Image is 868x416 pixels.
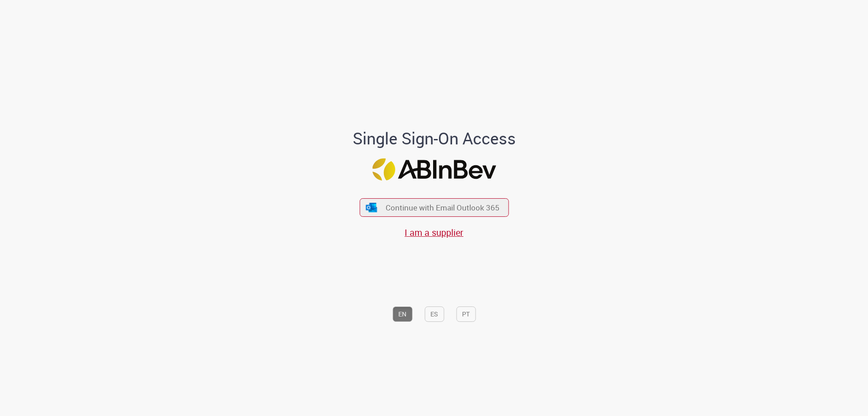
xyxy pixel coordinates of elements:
a: I am a supplier [405,226,463,239]
button: ícone Azure/Microsoft 360 Continue with Email Outlook 365 [359,198,509,217]
button: PT [456,306,476,322]
img: Logo ABInBev [372,158,496,181]
button: ES [425,306,444,322]
h1: Single Sign-On Access [309,129,560,148]
span: Continue with Email Outlook 365 [386,202,500,213]
button: EN [392,306,412,322]
img: ícone Azure/Microsoft 360 [365,203,378,212]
